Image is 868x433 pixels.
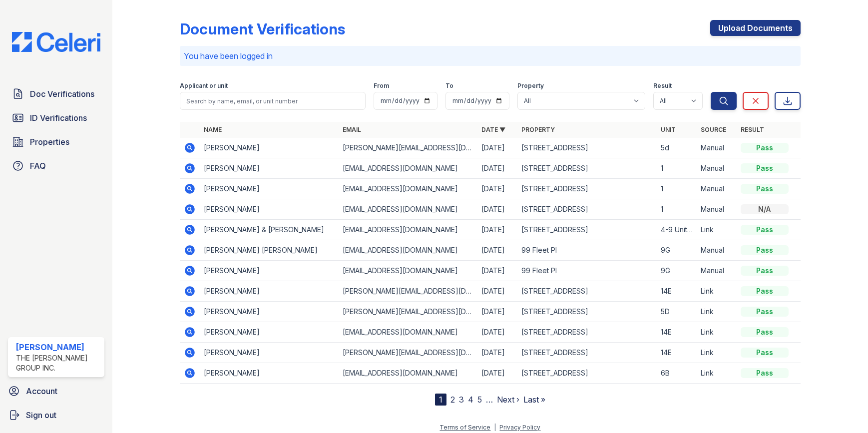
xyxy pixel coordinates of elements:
span: ID Verifications [30,112,87,124]
div: Pass [741,245,789,255]
label: Applicant or unit [180,82,228,90]
div: The [PERSON_NAME] Group Inc. [16,353,100,373]
img: CE_Logo_Blue-a8612792a0a2168367f1c8372b55b34899dd931a85d93a1a3d3e32e68fde9ad4.png [4,32,108,52]
td: 99 Fleet Pl [517,240,656,261]
a: Sign out [4,405,108,425]
div: Document Verifications [180,20,345,38]
td: [PERSON_NAME] [200,199,339,220]
td: [STREET_ADDRESS] [517,158,656,179]
td: 14E [657,281,697,302]
td: [DATE] [477,363,517,384]
td: [PERSON_NAME] [200,138,339,158]
input: Search by name, email, or unit number [180,92,365,110]
a: 2 [450,395,455,405]
a: Email [343,126,361,133]
td: [PERSON_NAME] [PERSON_NAME] [200,240,339,261]
td: [EMAIL_ADDRESS][DOMAIN_NAME] [339,179,477,199]
a: Privacy Policy [499,424,540,431]
td: [DATE] [477,179,517,199]
td: [EMAIL_ADDRESS][DOMAIN_NAME] [339,240,477,261]
a: Terms of Service [439,424,490,431]
div: Pass [741,286,789,296]
div: Pass [741,225,789,235]
div: N/A [741,204,789,214]
div: 1 [435,394,446,406]
td: [DATE] [477,158,517,179]
td: [STREET_ADDRESS] [517,322,656,343]
td: [EMAIL_ADDRESS][DOMAIN_NAME] [339,261,477,281]
td: [PERSON_NAME] & [PERSON_NAME] [200,220,339,240]
td: 99 Fleet Pl [517,261,656,281]
td: [DATE] [477,302,517,322]
td: [STREET_ADDRESS] [517,138,656,158]
span: … [486,394,493,406]
a: ID Verifications [8,108,104,128]
td: [STREET_ADDRESS] [517,302,656,322]
a: Account [4,381,108,401]
a: Doc Verifications [8,84,104,104]
a: 4 [468,395,473,405]
td: 14E [657,322,697,343]
span: FAQ [30,160,46,172]
td: [DATE] [477,138,517,158]
div: Pass [741,348,789,358]
td: [DATE] [477,220,517,240]
td: Manual [697,138,737,158]
td: 14E [657,343,697,363]
p: You have been logged in [184,50,796,62]
td: Manual [697,179,737,199]
label: From [374,82,389,90]
td: [PERSON_NAME] [200,322,339,343]
td: [EMAIL_ADDRESS][DOMAIN_NAME] [339,158,477,179]
a: Date ▼ [481,126,505,133]
label: To [445,82,453,90]
div: Pass [741,327,789,337]
td: [EMAIL_ADDRESS][DOMAIN_NAME] [339,322,477,343]
td: [STREET_ADDRESS] [517,220,656,240]
td: Manual [697,199,737,220]
a: Unit [661,126,676,133]
td: 1 [657,199,697,220]
td: [PERSON_NAME] [200,179,339,199]
td: [DATE] [477,343,517,363]
td: [DATE] [477,261,517,281]
div: | [494,424,496,431]
div: Pass [741,368,789,378]
td: Link [697,281,737,302]
a: Upload Documents [710,20,801,36]
label: Property [517,82,544,90]
td: Link [697,302,737,322]
td: 4-9 Unit B [657,220,697,240]
td: [PERSON_NAME][EMAIL_ADDRESS][DOMAIN_NAME] [339,281,477,302]
span: Sign out [26,409,56,421]
td: 6B [657,363,697,384]
td: [PERSON_NAME] [200,302,339,322]
a: Properties [8,132,104,152]
td: Link [697,220,737,240]
td: 9G [657,261,697,281]
a: 5 [477,395,482,405]
td: [EMAIL_ADDRESS][DOMAIN_NAME] [339,220,477,240]
a: Result [741,126,764,133]
label: Result [653,82,672,90]
td: [PERSON_NAME] [200,363,339,384]
td: [PERSON_NAME] [200,343,339,363]
td: [STREET_ADDRESS] [517,363,656,384]
span: Account [26,385,57,397]
div: Pass [741,143,789,153]
td: [EMAIL_ADDRESS][DOMAIN_NAME] [339,363,477,384]
td: [STREET_ADDRESS] [517,281,656,302]
div: Pass [741,266,789,276]
td: [PERSON_NAME][EMAIL_ADDRESS][DOMAIN_NAME] [339,343,477,363]
a: Property [521,126,555,133]
div: Pass [741,184,789,194]
td: Link [697,363,737,384]
td: [PERSON_NAME] [200,281,339,302]
td: [DATE] [477,240,517,261]
td: 5d [657,138,697,158]
div: Pass [741,307,789,317]
td: Manual [697,261,737,281]
td: [EMAIL_ADDRESS][DOMAIN_NAME] [339,199,477,220]
td: Link [697,343,737,363]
